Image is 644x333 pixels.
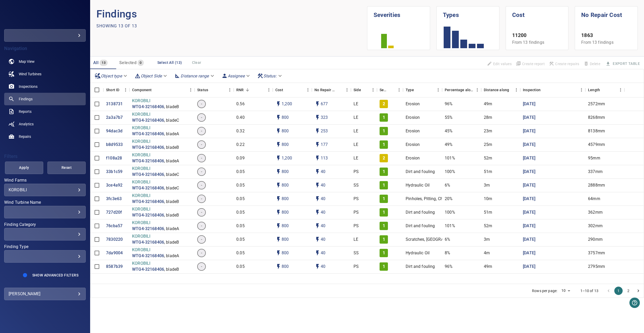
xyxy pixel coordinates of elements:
p: 2572mm [588,101,605,107]
p: 100% [445,169,455,175]
p: , bladeB [164,104,179,110]
p: , bladeB [164,239,179,245]
p: WTG4-32168406 [132,131,164,137]
svg: Auto impact [314,128,321,134]
a: WTG4-32168406 [132,199,164,205]
button: Menu [473,86,481,94]
svg: Auto cost [275,169,282,175]
p: 6% [445,182,450,188]
button: Menu [226,86,234,94]
div: RNR [234,83,273,97]
p: KOROBILI [132,166,179,172]
p: 2888mm [588,182,605,188]
p: 1 [383,128,385,134]
button: Menu [304,86,312,94]
div: Cost [273,83,312,97]
p: 2 [383,155,385,161]
span: - [198,142,205,148]
a: [DATE] [523,237,535,243]
p: 113 [321,155,328,161]
div: Status: [255,71,285,81]
span: - [198,169,205,175]
p: , bladeA [164,158,179,164]
span: Findings [19,96,33,102]
div: Component [132,83,152,97]
a: WTG4-32168406 [132,239,164,245]
span: Wind Turbines [19,71,41,77]
p: 52m [484,155,492,161]
div: Percentage along [442,83,481,97]
svg: Auto cost [275,101,282,107]
label: Wind Turbine Name [4,200,86,205]
div: Distance range [172,71,217,81]
p: 0.32 [236,128,245,134]
p: 0.05 [236,169,245,175]
p: 0.22 [236,142,245,148]
p: WTG4-32168406 [132,158,164,164]
svg: Auto cost [275,223,282,229]
svg: Auto impact [314,196,321,202]
button: Sort [208,86,215,94]
div: Inspection [520,83,585,97]
div: Object type [92,71,130,81]
a: WTG4-32168406 [132,185,164,191]
a: [DATE] [523,264,535,270]
p: , bladeB [164,145,179,151]
p: [DATE] [523,142,535,148]
button: Show Advanced Filters [29,271,82,279]
svg: Auto impact [314,141,321,148]
em: Status : [263,73,277,78]
p: 1863 [581,32,631,39]
p: KOROBILI [132,179,179,185]
span: Apply the latest inspection filter to create repairs [547,59,581,68]
p: [DATE] [523,115,535,121]
p: 3ce4a92 [106,182,122,188]
a: f108a28 [106,155,122,161]
p: 177 [321,142,328,148]
a: [DATE] [523,182,535,188]
p: 49m [484,101,492,107]
span: Map View [19,59,35,64]
p: Erosion [406,115,420,121]
a: WTG4-32168406 [132,267,164,273]
a: WTG4-32168406 [132,145,164,151]
p: , bladeB [164,199,179,205]
a: 33b1c59 [106,169,122,175]
p: KOROBILI [132,152,179,158]
p: WTG4-32168406 [132,253,164,259]
p: 40 [321,182,325,188]
div: Length [585,83,624,97]
div: Length [588,83,600,97]
p: 1 [383,182,385,188]
a: b8d9533 [106,142,123,148]
span: Findings that are included in repair orders will not be updated [485,59,514,68]
a: windturbines noActive [4,68,86,80]
span: Show Advanced Filters [32,273,78,277]
div: more [4,29,86,42]
p: LE [354,115,358,121]
a: [DATE] [523,209,535,215]
a: 3fc3e63 [106,196,122,202]
svg: Auto cost [275,236,282,243]
p: 11200 [512,32,562,39]
a: [DATE] [523,169,535,175]
a: 727d20f [106,209,122,215]
p: Showing 13 of 13 [96,23,137,29]
svg: Auto impact [314,223,321,229]
button: Menu [122,86,129,94]
p: , bladeC [164,185,179,191]
p: 2 [383,101,385,107]
a: WTG4-32168406 [132,172,164,178]
p: Erosion [406,155,420,161]
a: repairs noActive [4,130,86,143]
p: 800 [282,115,289,121]
svg: Auto cost [275,250,282,256]
p: LE [354,155,358,161]
p: 1,200 [282,101,292,107]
